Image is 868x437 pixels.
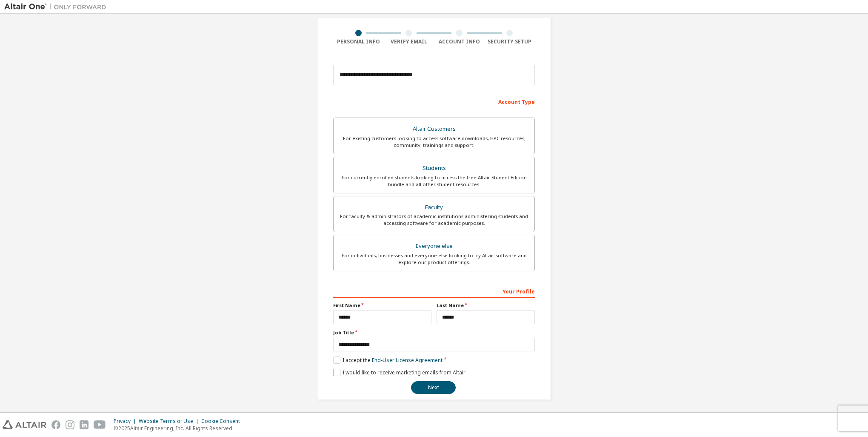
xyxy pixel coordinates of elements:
div: Verify Email [384,38,434,45]
img: instagram.svg [66,420,74,429]
div: For existing customers looking to access software downloads, HPC resources, community, trainings ... [339,135,529,149]
div: Website Terms of Use [139,418,201,425]
p: © 2025 Altair Engineering, Inc. All Rights Reserved. [114,425,245,432]
div: Your Profile [333,284,535,298]
div: Everyone else [339,240,529,252]
img: youtube.svg [94,420,106,429]
div: Account Info [434,38,485,45]
div: Faculty [339,201,529,213]
a: End-User License Agreement [372,356,443,364]
div: Security Setup [485,38,535,45]
button: Next [411,381,456,394]
img: linkedin.svg [80,420,89,429]
div: Account Type [333,95,535,108]
img: altair_logo.svg [3,420,46,429]
div: Cookie Consent [201,418,245,425]
div: Personal Info [333,38,384,45]
div: For faculty & administrators of academic institutions administering students and accessing softwa... [339,213,529,227]
label: I would like to receive marketing emails from Altair [333,369,465,376]
div: Privacy [114,418,139,425]
label: First Name [333,302,431,309]
label: Job Title [333,329,535,336]
label: I accept the [333,356,443,364]
div: Students [339,162,529,174]
div: Altair Customers [339,123,529,135]
img: Altair One [4,3,111,11]
div: For individuals, businesses and everyone else looking to try Altair software and explore our prod... [339,252,529,266]
img: facebook.svg [51,420,60,429]
label: Last Name [437,302,535,309]
div: For currently enrolled students looking to access the free Altair Student Edition bundle and all ... [339,174,529,188]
